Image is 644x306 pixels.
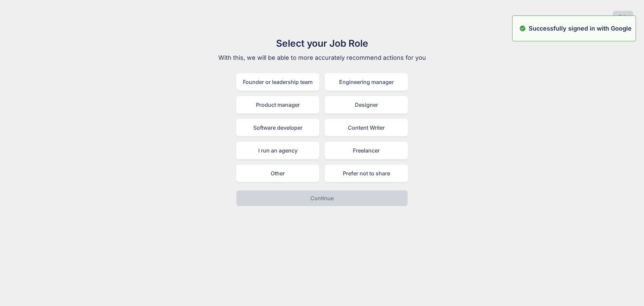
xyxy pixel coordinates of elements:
[209,36,435,50] h1: Select your Job Role
[236,190,408,206] button: Continue
[519,24,526,33] img: alert
[325,165,408,182] div: Prefer not to share
[236,73,319,91] div: Founder or leadership team
[325,73,408,91] div: Engineering manager
[325,119,408,136] div: Content Writer
[325,96,408,114] div: Designer
[310,194,334,202] p: Continue
[613,11,633,23] button: Skip
[236,96,319,114] div: Product manager
[236,119,319,136] div: Software developer
[529,24,632,33] p: Successfully signed in with Google
[236,142,319,159] div: I run an agency
[325,142,408,159] div: Freelancer
[236,165,319,182] div: Other
[209,53,435,62] p: With this, we will be able to more accurately recommend actions for you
